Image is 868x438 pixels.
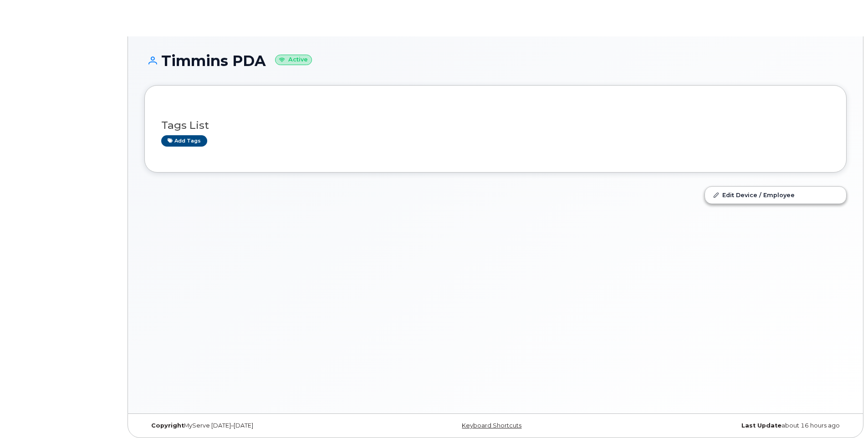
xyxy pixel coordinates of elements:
a: Edit Device / Employee [705,187,846,203]
small: Active [275,55,312,65]
h1: Timmins PDA [144,53,847,69]
strong: Copyright [151,422,184,429]
a: Add tags [161,135,207,147]
div: MyServe [DATE]–[DATE] [144,422,378,429]
strong: Last Update [741,422,781,429]
div: about 16 hours ago [613,422,847,429]
h3: Tags List [161,120,830,131]
a: Keyboard Shortcuts [462,422,521,429]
